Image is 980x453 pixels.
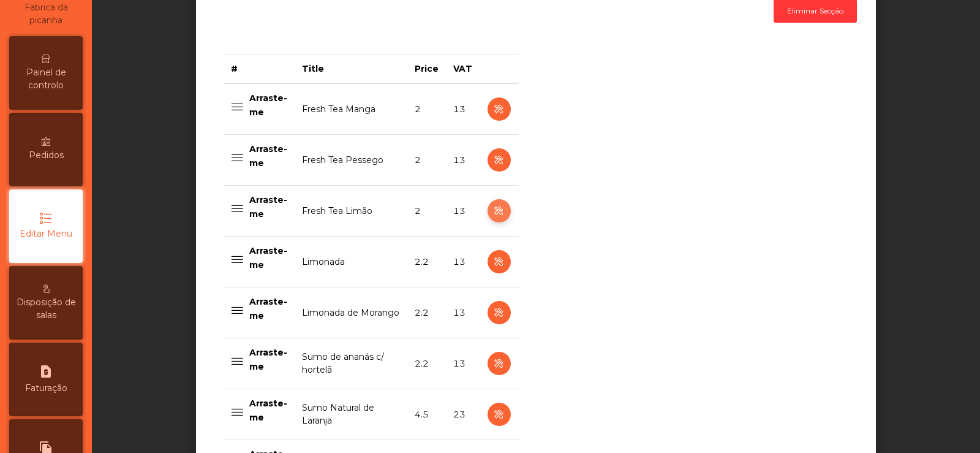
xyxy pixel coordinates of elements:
p: Arraste-me [249,244,287,272]
p: Arraste-me [249,91,287,119]
td: Sumo Natural de Laranja [295,389,407,440]
span: Faturação [25,382,67,395]
td: Limonada de Morango [295,287,407,338]
td: Sumo de ananás c/ hortelã [295,338,407,389]
td: 13 [446,338,480,389]
td: 13 [446,237,480,287]
p: Arraste-me [249,295,287,322]
td: Limonada [295,237,407,287]
td: 2 [407,83,446,135]
span: Disposição de salas [12,296,80,322]
td: 4.5 [407,389,446,440]
th: Price [407,55,446,84]
td: Fresh Tea Pessego [295,135,407,186]
th: Title [295,55,407,84]
span: Pedidos [29,149,64,162]
th: # [224,55,295,84]
td: 13 [446,186,480,237]
p: Arraste-me [249,346,287,373]
td: 2.2 [407,237,446,287]
td: 2 [407,135,446,186]
i: request_page [39,364,53,379]
td: 13 [446,135,480,186]
span: Painel de controlo [12,66,80,92]
td: 13 [446,83,480,135]
td: 2.2 [407,287,446,338]
td: 23 [446,389,480,440]
th: VAT [446,55,480,84]
td: 13 [446,287,480,338]
td: Fresh Tea Manga [295,83,407,135]
p: Arraste-me [249,397,287,424]
p: Arraste-me [249,193,287,221]
p: Arraste-me [249,142,287,170]
td: 2 [407,186,446,237]
td: Fresh Tea Limão [295,186,407,237]
td: 2.2 [407,338,446,389]
span: Editar Menu [20,227,72,240]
